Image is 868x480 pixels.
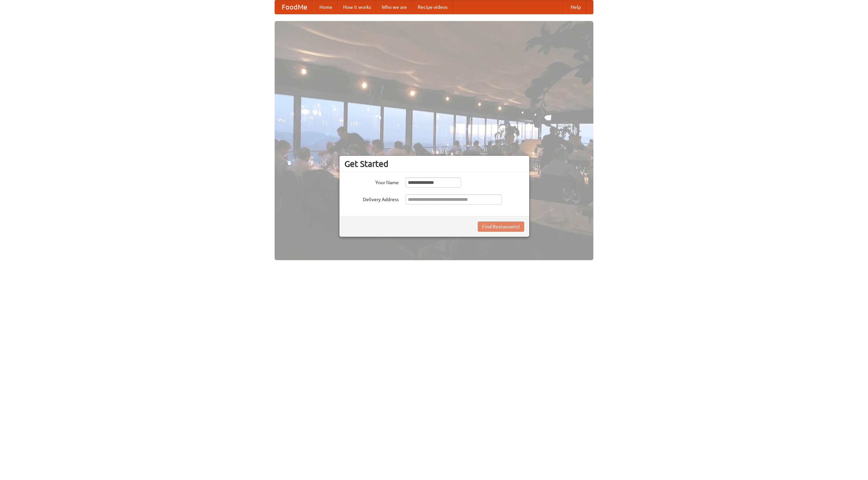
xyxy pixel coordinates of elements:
a: Help [565,0,586,14]
button: Find Restaurants! [478,222,524,232]
a: Who we are [376,0,412,14]
h3: Get Started [344,159,524,169]
a: How it works [338,0,376,14]
a: FoodMe [275,0,314,14]
label: Delivery Address [344,194,399,203]
a: Home [314,0,338,14]
a: Recipe videos [412,0,453,14]
label: Your Name [344,177,399,186]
